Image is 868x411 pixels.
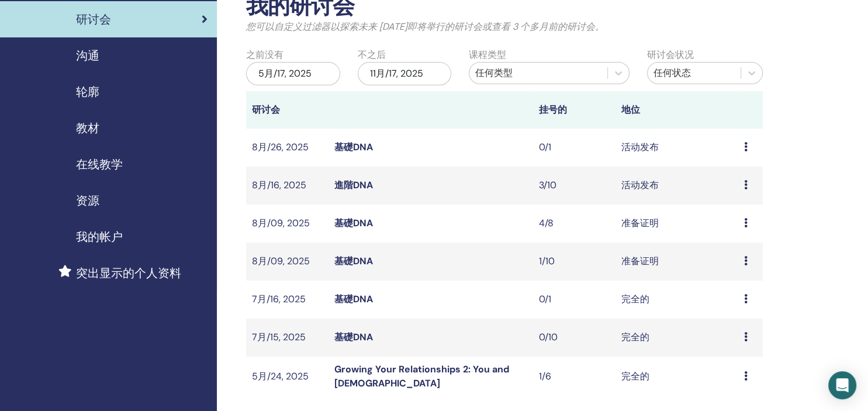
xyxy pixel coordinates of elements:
span: 我的帐户 [76,228,123,246]
p: 您可以自定义过滤器以探索未来 [DATE]即将举行的研讨会或查看 3 个多月前的研讨会。 [246,20,763,34]
td: 3/10 [533,167,615,205]
td: 准备证明 [615,205,738,243]
div: 任何类型 [475,66,601,80]
span: 沟通 [76,47,99,64]
td: 5月/24, 2025 [246,357,328,396]
td: 7月/15, 2025 [246,319,328,357]
td: 4/8 [533,205,615,243]
div: 5月/17, 2025 [246,62,340,85]
td: 完全的 [615,319,738,357]
span: 资源 [76,192,99,209]
td: 活动发布 [615,129,738,167]
span: 轮廓 [76,83,99,101]
div: Open Intercom Messenger [828,371,856,399]
a: 基礎DNA [334,141,373,153]
label: 之前没有 [246,48,283,62]
span: 教材 [76,119,99,137]
span: 在线教学 [76,156,123,173]
label: 课程类型 [469,48,506,62]
a: Growing Your Relationships 2: You and [DEMOGRAPHIC_DATA] [334,363,509,389]
th: 研讨会 [246,91,328,129]
label: 不之后 [358,48,386,62]
a: 進階DNA [334,179,373,191]
td: 8月/09, 2025 [246,243,328,281]
span: 研讨会 [76,11,111,28]
td: 8月/16, 2025 [246,167,328,205]
div: 11月/17, 2025 [358,62,451,85]
th: 挂号的 [533,91,615,129]
a: 基礎DNA [334,331,373,343]
th: 地位 [615,91,738,129]
td: 完全的 [615,281,738,319]
a: 基礎DNA [334,255,373,267]
td: 7月/16, 2025 [246,281,328,319]
td: 0/1 [533,129,615,167]
td: 0/1 [533,281,615,319]
a: 基礎DNA [334,217,373,229]
td: 完全的 [615,357,738,396]
td: 1/6 [533,357,615,396]
div: 任何状态 [653,66,735,80]
td: 8月/09, 2025 [246,205,328,243]
td: 活动发布 [615,167,738,205]
label: 研讨会状况 [647,48,694,62]
span: 突出显示的个人资料 [76,264,181,282]
td: 1/10 [533,243,615,281]
td: 8月/26, 2025 [246,129,328,167]
td: 0/10 [533,319,615,357]
a: 基礎DNA [334,293,373,305]
td: 准备证明 [615,243,738,281]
